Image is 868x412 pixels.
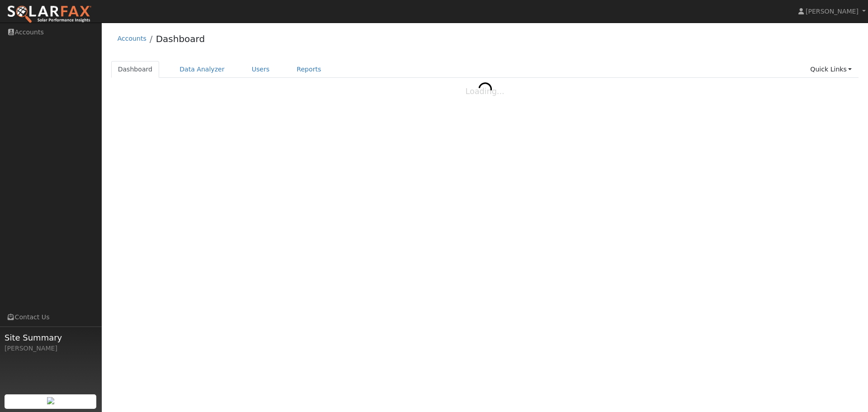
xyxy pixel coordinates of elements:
a: Dashboard [156,33,205,44]
img: SolarFax [7,5,92,24]
div: [PERSON_NAME] [5,344,97,353]
a: Dashboard [111,61,160,78]
a: Quick Links [803,61,859,78]
a: Data Analyzer [173,61,231,78]
a: Users [245,61,277,78]
span: [PERSON_NAME] [806,8,859,15]
a: Accounts [118,35,146,42]
a: Reports [290,61,328,78]
span: Site Summary [5,331,97,344]
img: retrieve [47,397,54,404]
